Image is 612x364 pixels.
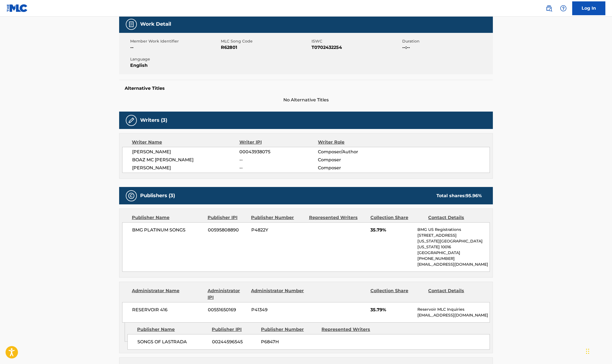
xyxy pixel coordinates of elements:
div: Writer Role [318,139,389,146]
span: No Alternative Titles [119,97,493,103]
span: P6847H [261,339,317,345]
span: P4822Y [251,227,305,233]
div: Administrator Number [251,287,305,301]
span: T0702432254 [312,44,401,51]
span: R62801 [221,44,310,51]
h5: Work Detail [140,21,171,27]
span: Composer/Author [318,149,389,155]
span: [PERSON_NAME] [132,149,239,155]
p: [PHONE_NUMBER] [417,256,490,262]
div: Contact Details [428,214,482,221]
span: P41349 [251,307,305,313]
img: search [546,5,552,12]
img: help [560,5,567,12]
h5: Alternative Titles [125,86,487,91]
h5: Writers (3) [140,117,167,123]
div: Publisher Name [137,326,208,333]
div: Publisher Number [251,214,305,221]
div: Collection Share [370,287,424,301]
p: [STREET_ADDRESS] [417,233,490,238]
span: ISWC [312,38,401,44]
img: Publishers [128,192,135,199]
div: Contact Details [428,287,482,301]
div: Drag [586,343,589,360]
span: BOAZ MC [PERSON_NAME] [132,157,239,163]
span: 00595808890 [208,227,247,233]
span: MLC Song Code [221,38,310,44]
span: -- [130,44,219,51]
span: Duration [402,38,491,44]
span: Composer [318,157,389,163]
div: Writer Name [132,139,239,146]
span: 95.96 % [466,193,482,198]
p: BMG US Registrations [417,227,490,233]
span: 00551650169 [208,307,247,313]
span: 35.79% [370,307,413,313]
div: Total shares: [436,192,482,199]
span: 00244596545 [212,339,257,345]
div: Publisher Number [261,326,317,333]
p: [GEOGRAPHIC_DATA] [417,250,490,256]
span: BMG PLATINUM SONGS [132,227,204,233]
div: Writer IPI [239,139,318,146]
div: Publisher Name [132,214,203,221]
span: --:-- [402,44,491,51]
a: Log In [572,1,605,15]
span: RESERVOIR 416 [132,307,204,313]
h5: Publishers (3) [140,192,175,199]
p: Reservoir MLC Inquiries [417,307,490,312]
span: Member Work Identifier [130,38,219,44]
iframe: Chat Widget [584,337,612,364]
div: Publisher IPI [212,326,257,333]
a: Public Search [543,3,555,14]
span: 35.79% [370,227,413,233]
div: Represented Writers [321,326,378,333]
span: English [130,62,219,69]
div: Administrator IPI [208,287,247,301]
div: Collection Share [370,214,424,221]
span: 00043938075 [239,149,318,155]
div: Represented Writers [309,214,366,221]
div: Administrator Name [132,287,203,301]
span: -- [239,165,318,171]
span: -- [239,157,318,163]
div: Publisher IPI [208,214,247,221]
span: [PERSON_NAME] [132,165,239,171]
div: Help [558,3,569,14]
span: Language [130,56,219,62]
p: [US_STATE][GEOGRAPHIC_DATA][US_STATE] 10016 [417,238,490,250]
span: SONGS OF LASTRADA [137,339,208,345]
p: [EMAIL_ADDRESS][DOMAIN_NAME] [417,262,490,267]
span: Composer [318,165,389,171]
img: MLC Logo [7,4,28,12]
img: Writers [128,117,135,124]
img: Work Detail [128,21,135,28]
p: [EMAIL_ADDRESS][DOMAIN_NAME] [417,312,490,318]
